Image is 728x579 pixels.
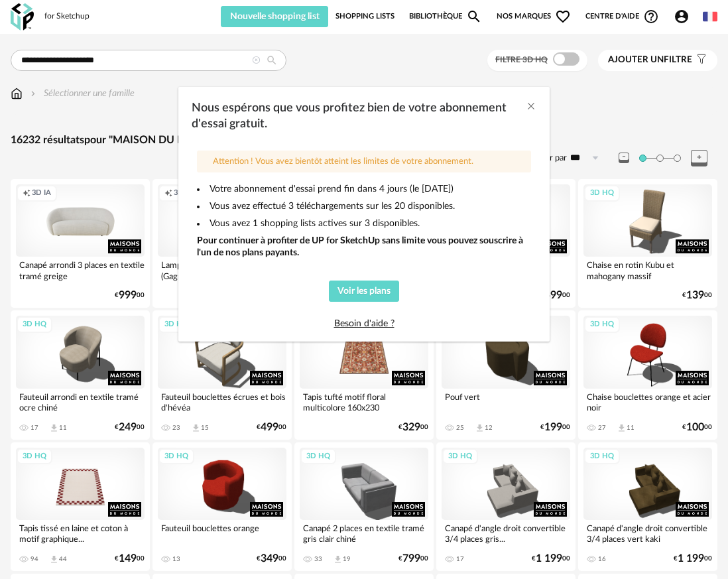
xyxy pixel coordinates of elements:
div: dialog [178,87,550,342]
li: Vous avez 1 shopping lists actives sur 3 disponibles. [197,218,531,229]
li: Votre abonnement d'essai prend fin dans 4 jours (le [DATE]) [197,183,531,195]
li: Vous avez effectué 3 téléchargements sur les 20 disponibles. [197,200,531,212]
span: Voir les plans [337,287,391,296]
a: Besoin d'aide ? [334,319,394,328]
div: Pour continuer à profiter de UP for SketchUp sans limite vous pouvez souscrire à l'un de nos plan... [197,235,531,259]
span: Attention ! Vous avez bientôt atteint les limites de votre abonnement. [213,157,473,166]
button: Close [526,100,536,114]
span: Nous espérons que vous profitez bien de votre abonnement d'essai gratuit. [192,102,507,130]
button: Voir les plans [329,281,400,302]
